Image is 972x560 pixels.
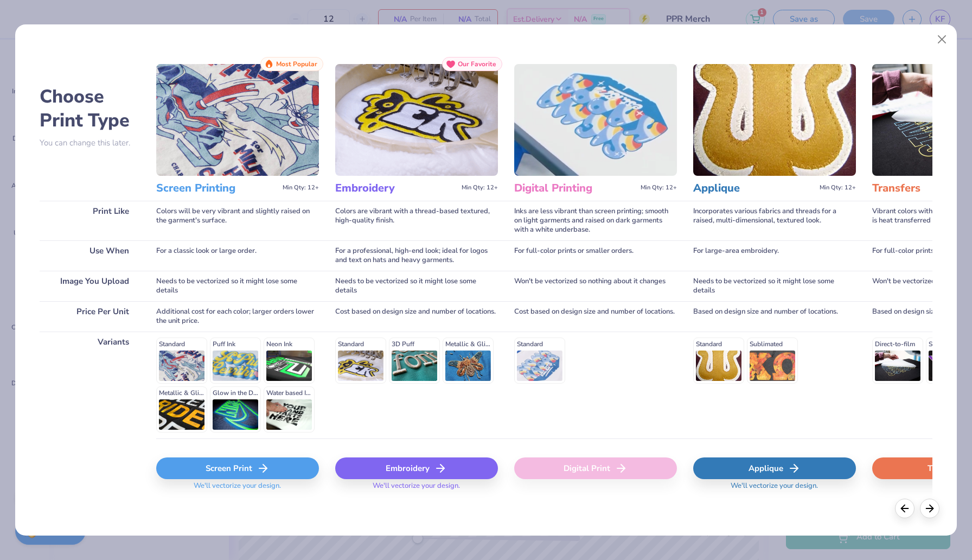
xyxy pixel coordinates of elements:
[693,201,856,240] div: Incorporates various fabrics and threads for a raised, multi-dimensional, textured look.
[335,301,498,332] div: Cost based on design size and number of locations.
[514,181,636,195] h3: Digital Printing
[462,184,498,192] span: Min Qty: 12+
[335,240,498,271] div: For a professional, high-end look; ideal for logos and text on hats and heavy garments.
[156,457,319,479] div: Screen Print
[335,457,498,479] div: Embroidery
[335,181,457,195] h3: Embroidery
[693,181,815,195] h3: Applique
[693,240,856,271] div: For large-area embroidery.
[335,201,498,240] div: Colors are vibrant with a thread-based textured, high-quality finish.
[693,64,856,176] img: Applique
[820,184,856,192] span: Min Qty: 12+
[368,481,464,497] span: We'll vectorize your design.
[335,271,498,301] div: Needs to be vectorized so it might lose some details
[40,201,140,240] div: Print Like
[283,184,319,192] span: Min Qty: 12+
[40,301,140,332] div: Price Per Unit
[693,271,856,301] div: Needs to be vectorized so it might lose some details
[514,457,677,479] div: Digital Print
[514,240,677,271] div: For full-color prints or smaller orders.
[40,332,140,439] div: Variants
[458,60,496,68] span: Our Favorite
[40,271,140,301] div: Image You Upload
[156,240,319,271] div: For a classic look or large order.
[726,481,822,497] span: We'll vectorize your design.
[514,64,677,176] img: Digital Printing
[514,201,677,240] div: Inks are less vibrant than screen printing; smooth on light garments and raised on dark garments ...
[40,138,140,148] p: You can change this later.
[335,64,498,176] img: Embroidery
[693,301,856,332] div: Based on design size and number of locations.
[514,271,677,301] div: Won't be vectorized so nothing about it changes
[693,457,856,479] div: Applique
[156,181,278,195] h3: Screen Printing
[156,301,319,332] div: Additional cost for each color; larger orders lower the unit price.
[641,184,677,192] span: Min Qty: 12+
[276,60,317,68] span: Most Popular
[156,201,319,240] div: Colors will be very vibrant and slightly raised on the garment's surface.
[40,85,140,132] h2: Choose Print Type
[932,29,952,49] button: Close
[156,271,319,301] div: Needs to be vectorized so it might lose some details
[514,301,677,332] div: Cost based on design size and number of locations.
[189,481,285,497] span: We'll vectorize your design.
[156,64,319,176] img: Screen Printing
[40,240,140,271] div: Use When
